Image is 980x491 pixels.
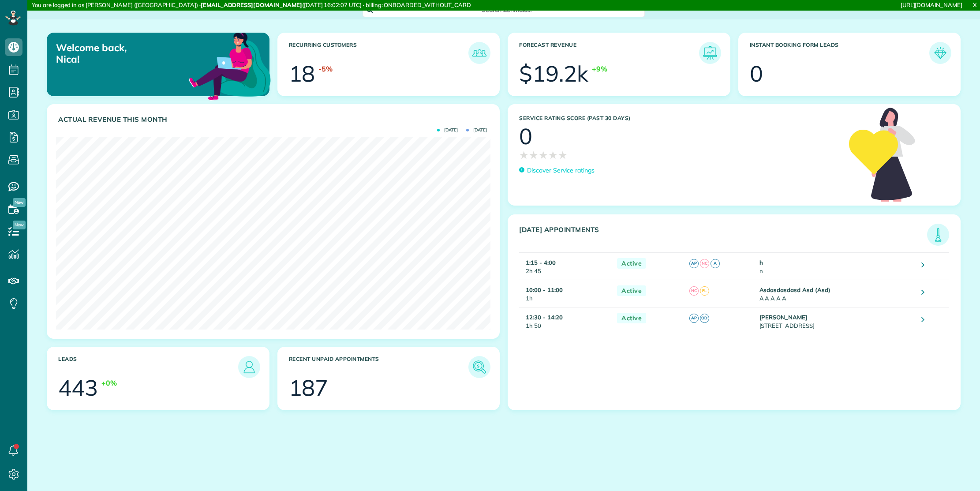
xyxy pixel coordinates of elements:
[757,280,915,307] td: A A A A A
[759,286,830,293] strong: Asdasdasdasd Asd (Asd)
[289,42,469,64] h3: Recurring Customers
[187,22,273,108] img: dashboard_welcome-42a62b7d889689a78055ac9021e634bf52bae3f8056760290aed330b23ab8690.png
[689,286,699,296] span: NC
[519,166,595,175] a: Discover Service ratings
[101,378,117,388] div: +0%
[526,314,563,321] strong: 12:30 - 14:20
[931,44,949,62] img: icon_form_leads-04211a6a04a5b2264e4ee56bc0799ec3eb69b7e499cbb523a139df1d13a81ae0.png
[529,147,539,163] span: ★
[519,125,532,147] div: 0
[689,259,699,268] span: AP
[519,252,613,280] td: 2h 45
[592,64,607,74] div: +9%
[929,226,947,244] img: icon_todays_appointments-901f7ab196bb0bea1936b74009e4eb5ffbc2d2711fa7634e0d609ed5ef32b18b.png
[750,42,930,64] h3: Instant Booking Form Leads
[750,63,763,85] div: 0
[759,259,763,266] strong: h
[466,128,487,132] span: [DATE]
[527,166,595,175] p: Discover Service ratings
[759,314,808,321] strong: [PERSON_NAME]
[701,44,719,62] img: icon_forecast_revenue-8c13a41c7ed35a8dcfafea3cbb826a0462acb37728057bba2d056411b612bbbe.png
[519,280,613,307] td: 1h
[711,259,720,268] span: A
[13,198,26,207] span: New
[689,314,699,323] span: AP
[617,313,646,324] span: Active
[526,286,563,293] strong: 10:00 - 11:00
[58,377,98,399] div: 443
[519,115,840,121] h3: Service Rating score (past 30 days)
[700,286,709,296] span: FL
[539,147,548,163] span: ★
[901,1,962,8] a: [URL][DOMAIN_NAME]
[558,147,568,163] span: ★
[240,358,258,376] img: icon_leads-1bed01f49abd5b7fead27621c3d59655bb73ed531f8eeb49469d10e621d6b896.png
[318,64,333,74] div: -5%
[56,42,199,65] p: Welcome back, Nica!
[471,44,488,62] img: icon_recurring_customers-cf858462ba22bcd05b5a5880d41d6543d210077de5bb9ebc9590e49fd87d84ed.png
[519,307,613,334] td: 1h 50
[519,147,529,163] span: ★
[617,285,646,296] span: Active
[471,358,488,376] img: icon_unpaid_appointments-47b8ce3997adf2238b356f14209ab4cced10bd1f174958f3ca8f1d0dd7fffeee.png
[58,356,238,378] h3: Leads
[13,221,26,229] span: New
[526,259,556,266] strong: 1:15 - 4:00
[519,42,699,64] h3: Forecast Revenue
[700,259,709,268] span: NC
[548,147,558,163] span: ★
[757,252,915,280] td: n
[289,63,315,85] div: 18
[289,356,469,378] h3: Recent unpaid appointments
[289,377,329,399] div: 187
[519,226,927,246] h3: [DATE] Appointments
[519,63,588,85] div: $19.2k
[700,314,709,323] span: OD
[58,116,490,124] h3: Actual Revenue this month
[617,258,646,269] span: Active
[437,128,458,132] span: [DATE]
[757,307,915,334] td: [STREET_ADDRESS]
[201,1,302,8] strong: [EMAIL_ADDRESS][DOMAIN_NAME]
